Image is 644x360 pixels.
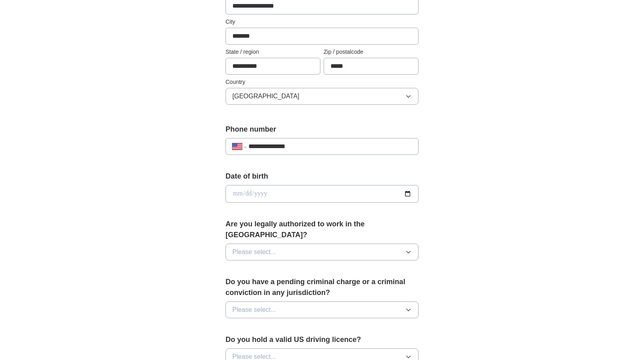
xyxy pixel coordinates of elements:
[232,305,276,315] span: Please select...
[226,78,418,86] label: Country
[226,219,418,240] label: Are you legally authorized to work in the [GEOGRAPHIC_DATA]?
[226,334,418,345] label: Do you hold a valid US driving licence?
[226,18,418,26] label: City
[226,48,320,56] label: State / region
[226,277,418,298] label: Do you have a pending criminal charge or a criminal conviction in any jurisdiction?
[226,124,418,135] label: Phone number
[226,301,418,318] button: Please select...
[232,92,299,101] span: [GEOGRAPHIC_DATA]
[226,244,418,260] button: Please select...
[324,48,418,56] label: Zip / postalcode
[232,247,276,257] span: Please select...
[226,171,418,182] label: Date of birth
[226,88,418,105] button: [GEOGRAPHIC_DATA]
